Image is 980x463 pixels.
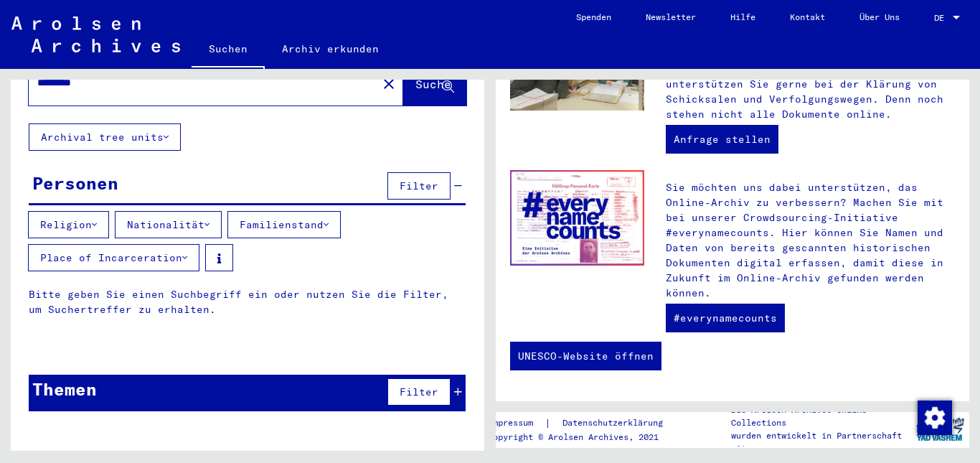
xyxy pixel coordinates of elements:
[400,179,438,192] span: Filter
[387,378,451,406] button: Filter
[28,244,199,271] button: Place of Incarceration
[488,416,680,431] div: |
[913,411,967,447] img: yv_logo.png
[28,211,109,238] button: Religion
[387,172,451,200] button: Filter
[11,17,180,52] img: Arolsen_neg.svg
[918,401,952,435] img: Zustimmung ändern
[29,123,181,151] button: Archival tree units
[510,170,644,266] img: enc.jpg
[731,429,910,455] p: wurden entwickelt in Partnerschaft mit
[488,416,545,431] a: Impressum
[510,342,661,370] a: UNESCO-Website öffnen
[488,431,680,444] p: Copyright © Arolsen Archives, 2021
[731,403,910,429] p: Die Arolsen Archives Online-Collections
[666,125,778,154] a: Anfrage stellen
[32,170,118,196] div: Personen
[666,180,955,301] p: Sie möchten uns dabei unterstützen, das Online-Archiv zu verbessern? Machen Sie mit bei unserer C...
[374,69,403,98] button: Clear
[400,385,438,398] span: Filter
[666,304,785,332] a: #everynamecounts
[403,61,466,106] button: Suche
[917,400,951,434] div: Zustimmung ändern
[29,287,466,317] p: Bitte geben Sie einen Suchbegriff ein oder nutzen Sie die Filter, um Suchertreffer zu erhalten.
[115,211,222,238] button: Nationalität
[227,211,341,238] button: Familienstand
[380,75,397,93] mat-icon: close
[32,376,97,402] div: Themen
[192,32,265,69] a: Suchen
[551,416,680,431] a: Datenschutzerklärung
[265,32,396,66] a: Archiv erkunden
[934,13,950,23] span: DE
[415,77,451,91] span: Suche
